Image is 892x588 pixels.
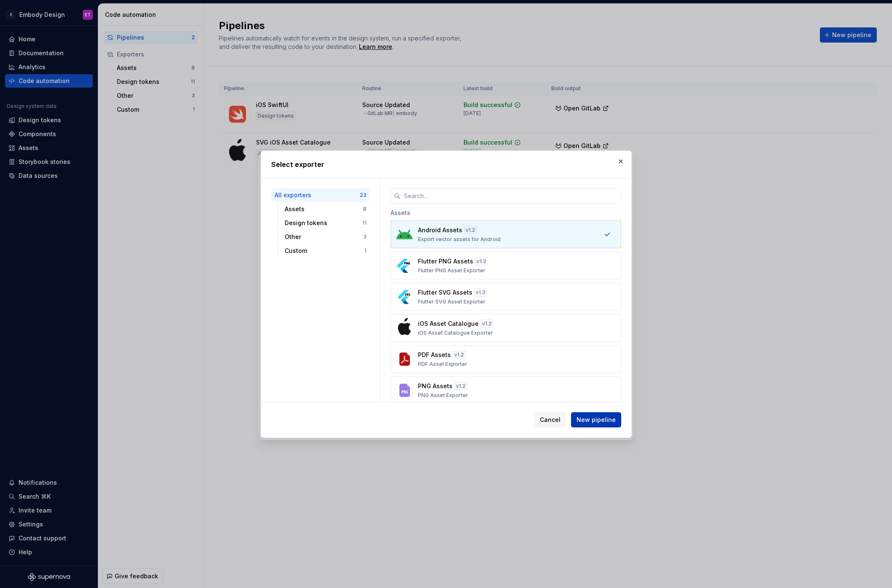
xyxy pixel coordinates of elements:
button: Cancel [534,412,566,427]
button: All exporters23 [271,188,370,202]
button: PNG Assetsv1.2PNG Asset Exporter [391,376,621,404]
div: Assets [391,204,621,220]
button: Flutter SVG Assetsv1.3Flutter SVG Asset Exporter [391,283,621,311]
div: v 1.3 [474,288,487,297]
button: PDF Assetsv1.2PDF Asset Exporter [391,345,621,373]
p: iOS Asset Catalogue [418,320,479,328]
p: Flutter SVG Asset Exporter [418,298,485,305]
div: Assets [285,205,363,213]
div: v 1.2 [454,382,467,390]
p: iOS Asset Catalogue Exporter [418,330,493,336]
p: PNG Asset Exporter [418,392,468,399]
button: Custom1 [281,244,370,258]
div: v 1.2 [464,226,477,234]
button: Android Assetsv1.2Export vector assets for Android [391,220,621,248]
p: PDF Asset Exporter [418,361,467,368]
p: PNG Assets [418,382,453,390]
div: Custom [285,247,364,255]
button: Assets8 [281,202,370,216]
div: v 1.3 [475,257,488,266]
div: 8 [363,206,367,212]
p: Flutter PNG Assets [418,257,473,266]
span: Cancel [540,416,561,424]
div: 3 [363,234,367,240]
p: Export vector assets for Android [418,236,501,243]
p: Android Assets [418,226,462,234]
div: v 1.2 [453,351,466,359]
p: Flutter SVG Assets [418,288,472,297]
div: 11 [362,220,367,226]
span: New pipeline [577,416,616,424]
input: Search... [401,188,621,204]
button: iOS Asset Cataloguev1.2iOS Asset Catalogue Exporter [391,314,621,342]
button: New pipeline [571,412,621,427]
h2: Select exporter [271,159,621,169]
div: v 1.2 [480,320,493,328]
div: Other [285,233,363,241]
div: All exporters [275,191,360,199]
div: 1 [364,247,367,254]
div: Design tokens [285,219,362,227]
button: Other3 [281,230,370,244]
p: PDF Assets [418,351,451,359]
p: Flutter PNG Asset Exporter [418,267,485,274]
button: Flutter PNG Assetsv1.3Flutter PNG Asset Exporter [391,252,621,279]
button: Design tokens11 [281,216,370,230]
div: 23 [360,192,367,199]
